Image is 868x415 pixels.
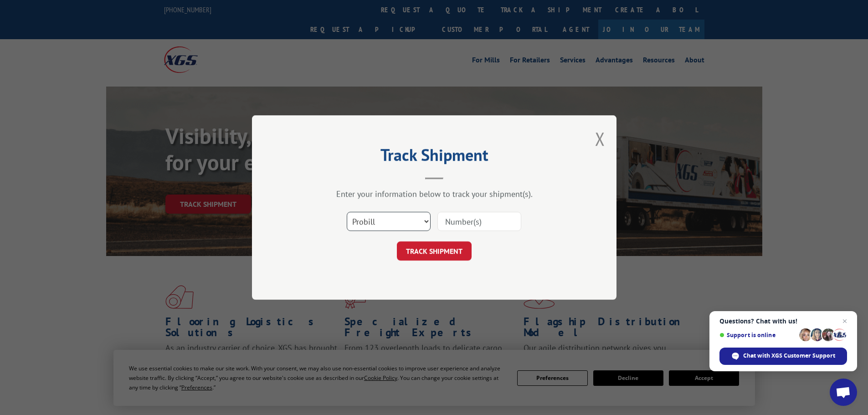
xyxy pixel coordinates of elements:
[397,241,472,261] button: TRACK SHIPMENT
[719,332,796,338] span: Support is online
[595,127,605,151] button: Close modal
[743,352,835,360] span: Chat with XGS Customer Support
[719,318,847,325] span: Questions? Chat with us!
[830,379,857,406] div: Open chat
[719,348,847,365] div: Chat with XGS Customer Support
[437,212,521,231] input: Number(s)
[298,149,571,166] h2: Track Shipment
[839,316,850,327] span: Close chat
[298,189,571,199] div: Enter your information below to track your shipment(s).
